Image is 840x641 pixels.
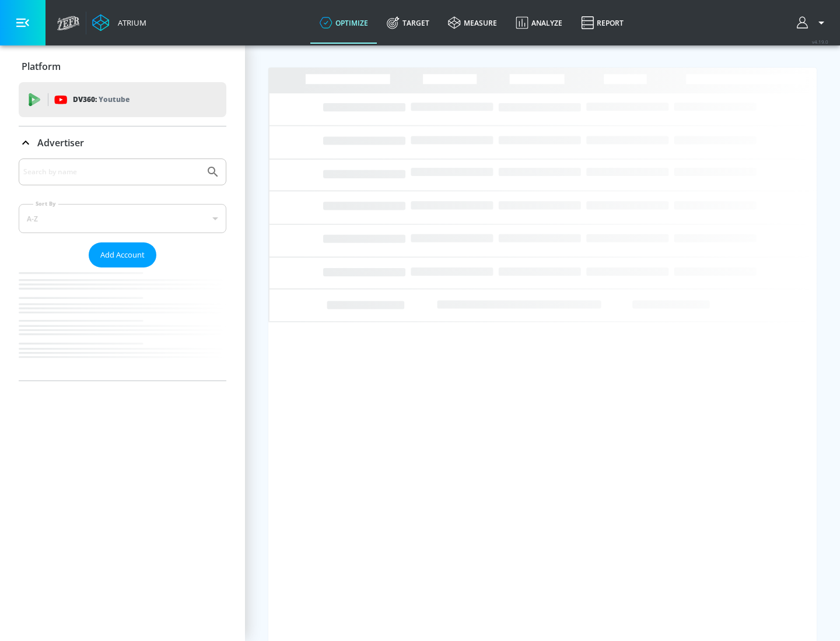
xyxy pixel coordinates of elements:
span: v 4.19.0 [812,38,828,45]
nav: list of Advertiser [19,267,226,381]
div: DV360: Youtube [19,82,226,117]
label: Sort By [33,200,58,207]
a: Atrium [92,14,146,31]
p: Youtube [99,93,129,105]
div: Platform [19,50,226,83]
div: Atrium [113,17,146,28]
button: Add Account [89,242,156,267]
span: Add Account [100,248,145,262]
a: measure [439,2,506,44]
a: Report [572,2,633,44]
p: Platform [22,60,61,73]
p: DV360: [73,93,129,106]
input: Search by name [23,164,200,179]
a: optimize [310,2,377,44]
div: Advertiser [19,159,226,381]
a: Target [377,2,439,44]
p: Advertiser [37,136,84,149]
a: Analyze [506,2,572,44]
div: Advertiser [19,126,226,159]
div: A-Z [19,204,226,233]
